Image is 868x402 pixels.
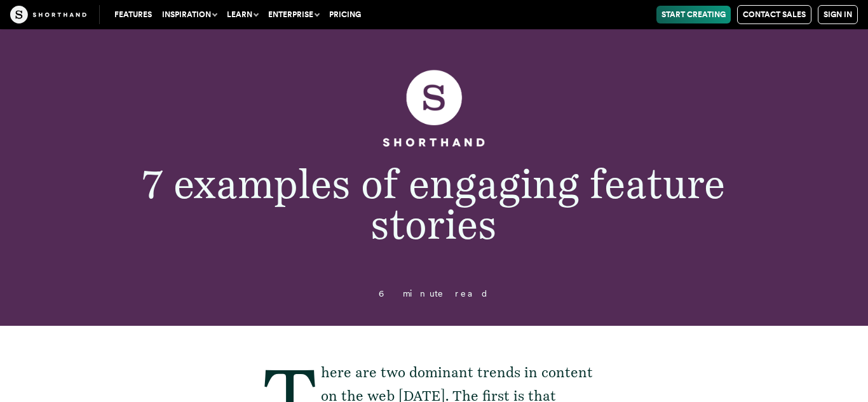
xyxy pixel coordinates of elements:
span: 6 minute read [379,288,489,298]
button: Learn [222,6,263,23]
span: 7 examples of engaging feature stories [142,159,725,248]
img: The Craft [10,6,86,23]
a: Contact Sales [737,5,811,24]
button: Enterprise [263,6,324,23]
a: Start Creating [656,6,731,23]
a: Features [109,6,157,23]
button: Inspiration [157,6,222,23]
a: Pricing [324,6,366,23]
a: Sign in [818,5,858,24]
